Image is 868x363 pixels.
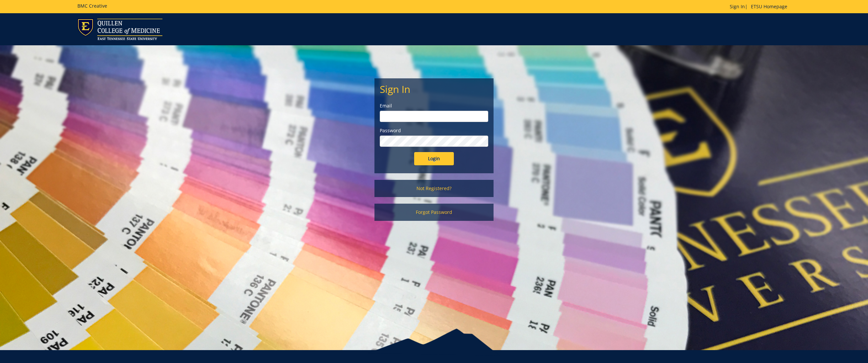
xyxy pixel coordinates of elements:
[77,19,162,40] img: ETSU logo
[380,102,488,109] label: Email
[77,3,107,8] h5: BMC Creative
[380,127,488,134] label: Password
[374,204,494,221] a: Forgot Password
[414,152,454,165] input: Login
[374,180,494,197] a: Not Registered?
[380,84,488,95] h2: Sign In
[748,3,791,10] a: ETSU Homepage
[730,3,791,10] p: |
[730,3,745,10] a: Sign In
